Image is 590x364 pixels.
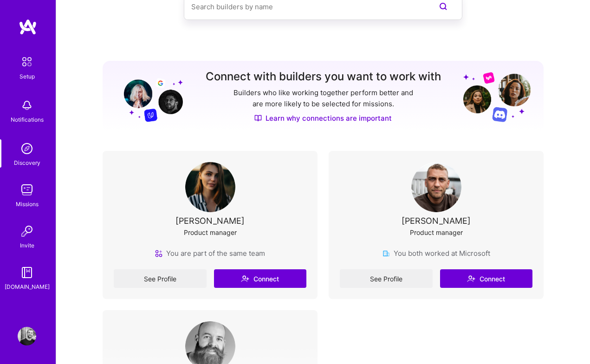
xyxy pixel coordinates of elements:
img: guide book [18,263,36,282]
img: User Avatar [18,327,36,345]
div: Missions [16,199,39,209]
div: Product manager [184,227,237,237]
img: teamwork [18,181,36,199]
img: logo [19,19,37,35]
div: Setup [19,71,35,81]
img: User Avatar [185,162,235,212]
a: User Avatar [15,327,39,345]
img: setup [17,52,37,71]
div: [PERSON_NAME] [402,216,471,226]
p: Builders who like working together perform better and are more likely to be selected for missions. [232,87,415,110]
img: Grow your network [463,71,531,122]
div: [DOMAIN_NAME] [5,282,50,292]
i: icon SearchPurple [438,1,449,12]
img: company icon [383,250,390,257]
img: discovery [18,139,36,158]
img: Grow your network [116,71,183,122]
img: team [155,250,162,257]
div: You are part of the same team [155,248,265,258]
img: Invite [18,222,36,240]
img: User Avatar [411,162,461,212]
h3: Connect with builders you want to work with [206,70,441,84]
div: Invite [20,240,34,250]
div: Product manager [410,227,463,237]
div: Notifications [11,115,44,124]
img: bell [18,96,36,115]
div: Discovery [14,158,40,168]
div: You both worked at Microsoft [383,248,490,258]
div: [PERSON_NAME] [175,216,245,226]
img: Discover [254,114,262,122]
a: Learn why connections are important [254,113,392,123]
